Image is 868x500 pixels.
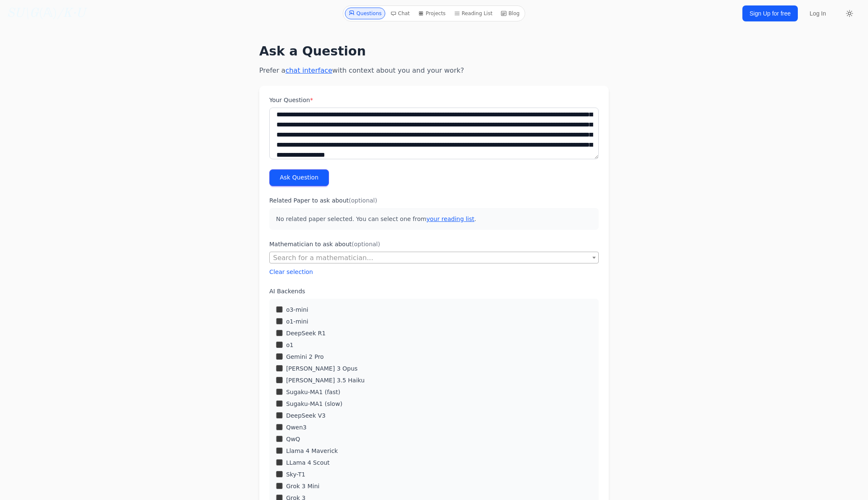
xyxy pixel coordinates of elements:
label: Sugaku-MA1 (slow) [286,400,342,408]
label: Sky-T1 [286,470,305,479]
p: Prefer a with context about you and your work? [259,66,609,76]
a: Projects [415,8,449,19]
label: o1 [286,341,293,349]
label: LLama 4 Scout [286,458,330,467]
a: SU\G(𝔸)/K·U [7,6,85,21]
label: QwQ [286,435,300,443]
span: (optional) [352,241,380,247]
button: Clear selection [269,268,313,276]
label: DeepSeek V3 [286,411,326,420]
label: Gemini 2 Pro [286,353,324,361]
a: Reading List [451,8,496,19]
a: Blog [497,8,523,19]
i: SU\G [7,7,39,20]
a: Questions [345,8,385,19]
p: No related paper selected. You can select one from . [269,208,599,230]
a: Log In [805,6,831,21]
label: Your Question [269,96,599,104]
h1: Ask a Question [259,44,609,59]
label: Sugaku-MA1 (fast) [286,388,340,396]
label: o1-mini [286,317,308,326]
span: Search for a mathematician... [270,252,598,264]
label: o3-mini [286,305,308,314]
label: Mathematician to ask about [269,240,599,248]
label: AI Backends [269,287,599,295]
a: Sign Up for free [742,5,798,21]
button: Ask Question [269,169,329,186]
span: Search for a mathematician... [273,254,373,262]
i: /K·U [57,7,85,20]
label: [PERSON_NAME] 3 Opus [286,364,358,373]
label: [PERSON_NAME] 3.5 Haiku [286,376,365,384]
label: Qwen3 [286,423,307,432]
label: Related Paper to ask about [269,196,599,205]
label: Grok 3 Mini [286,482,320,490]
a: chat interface [285,66,332,74]
span: (optional) [349,197,377,204]
a: your reading list [426,216,474,222]
label: DeepSeek R1 [286,329,326,337]
a: Chat [387,8,413,19]
span: Search for a mathematician... [269,252,599,263]
label: Llama 4 Maverick [286,447,338,455]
